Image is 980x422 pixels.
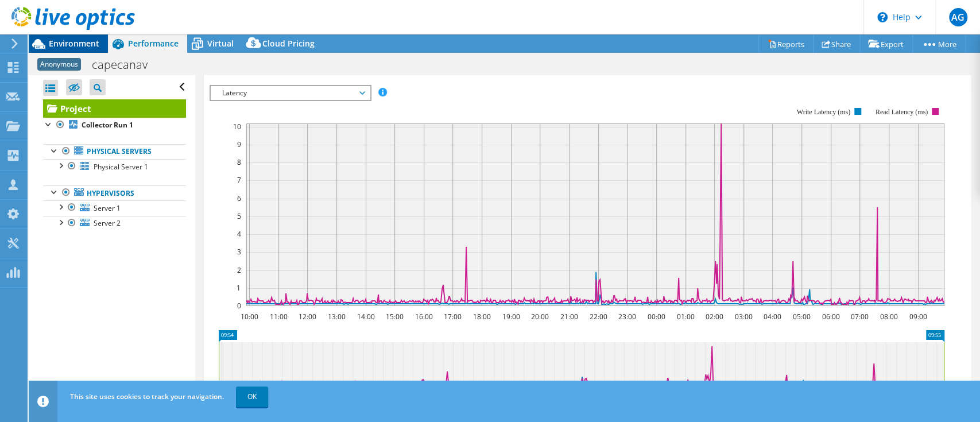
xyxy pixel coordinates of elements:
[237,283,241,293] text: 1
[262,38,315,49] span: Cloud Pricing
[880,312,897,322] text: 08:00
[443,312,461,322] text: 17:00
[240,312,258,322] text: 10:00
[298,312,316,322] text: 12:00
[43,144,186,159] a: Physical Servers
[237,247,241,257] text: 3
[876,108,928,116] text: Read Latency (ms)
[859,35,913,53] a: Export
[237,175,241,185] text: 7
[237,301,241,311] text: 0
[82,120,133,130] b: Collector Run 1
[502,312,520,322] text: 19:00
[94,203,121,213] span: Server 1
[850,312,868,322] text: 07:00
[207,38,234,49] span: Virtual
[734,312,752,322] text: 03:00
[43,216,186,231] a: Server 2
[43,185,186,200] a: Hypervisors
[676,312,694,322] text: 01:00
[43,159,186,174] a: Physical Server 1
[758,35,814,53] a: Reports
[237,140,241,149] text: 9
[237,193,241,203] text: 6
[472,312,490,322] text: 18:00
[70,392,224,401] span: This site uses cookies to track your navigation.
[589,312,607,322] text: 22:00
[43,99,186,118] a: Project
[909,312,927,322] text: 09:00
[797,108,850,116] text: Write Latency (ms)
[237,229,241,239] text: 4
[237,157,241,167] text: 8
[236,386,268,407] a: OK
[357,312,374,322] text: 14:00
[233,122,241,131] text: 10
[647,312,665,322] text: 00:00
[530,312,548,322] text: 20:00
[912,35,966,53] a: More
[94,218,121,228] span: Server 2
[237,211,241,221] text: 5
[37,58,81,71] span: Anonymous
[327,312,345,322] text: 13:00
[822,312,839,322] text: 06:00
[705,312,723,322] text: 02:00
[949,8,967,26] span: AG
[49,38,99,49] span: Environment
[877,12,888,22] svg: \n
[813,35,860,53] a: Share
[792,312,810,322] text: 05:00
[216,86,364,100] span: Latency
[415,312,432,322] text: 16:00
[237,265,241,275] text: 2
[560,312,578,322] text: 21:00
[43,118,186,133] a: Collector Run 1
[128,38,179,49] span: Performance
[43,200,186,215] a: Server 1
[87,59,165,71] h1: capecanav
[269,312,287,322] text: 11:00
[618,312,636,322] text: 23:00
[763,312,781,322] text: 04:00
[94,162,148,172] span: Physical Server 1
[385,312,403,322] text: 15:00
